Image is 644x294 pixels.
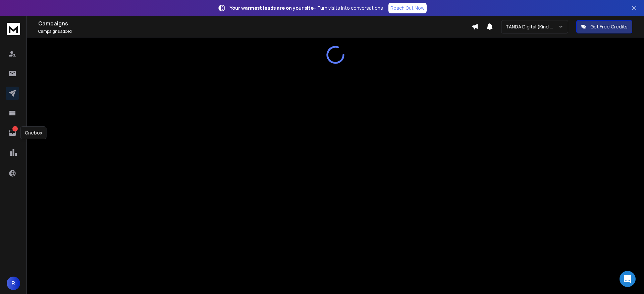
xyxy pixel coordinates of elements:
[390,5,425,11] p: Reach Out Now
[230,5,314,11] strong: Your warmest leads are on your site
[388,3,427,13] a: Reach Out Now
[38,19,472,27] h1: Campaigns
[7,23,20,35] img: logo
[230,5,383,11] p: – Turn visits into conversations
[7,277,20,290] button: R
[590,23,628,30] p: Get Free Credits
[38,29,472,34] p: Campaigns added
[6,126,19,139] a: 1
[620,271,636,287] div: Open Intercom Messenger
[20,126,47,139] div: Onebox
[576,20,632,33] button: Get Free Credits
[505,23,558,30] p: TANDA Digital (Kind Studio)
[12,126,18,131] p: 1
